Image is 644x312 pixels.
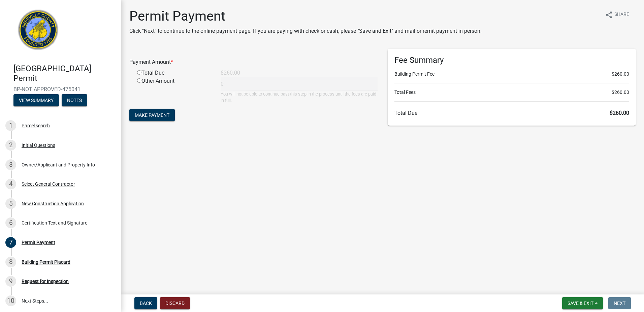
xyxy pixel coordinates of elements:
[5,159,16,170] div: 3
[124,58,383,66] div: Payment Amount
[132,69,216,77] div: Total Due
[22,279,69,284] div: Request for Inspection
[568,301,593,306] span: Save & Exit
[5,217,16,228] div: 6
[134,297,157,309] button: Back
[22,162,95,167] div: Owner/Applicant and Property Info
[608,297,631,309] button: Next
[600,8,635,21] button: shareShare
[612,89,629,96] span: $260.00
[129,27,482,35] p: Click "Next" to continue to the online payment page. If you are paying with check or cash, please...
[22,201,84,206] div: New Construction Application
[22,143,55,148] div: Initial Questions
[394,89,629,96] li: Total Fees
[394,71,629,78] li: Building Permit Fee
[394,55,629,65] h6: Fee Summary
[614,301,625,306] span: Next
[22,260,70,264] div: Building Permit Placard
[135,112,169,118] span: Make Payment
[13,94,59,106] button: View Summary
[129,8,482,24] h1: Permit Payment
[5,257,16,267] div: 8
[605,11,613,19] i: share
[140,301,152,306] span: Back
[22,220,87,225] div: Certification Text and Signature
[5,237,16,248] div: 7
[612,71,629,78] span: $260.00
[562,297,603,309] button: Save & Exit
[5,276,16,287] div: 9
[5,140,16,151] div: 2
[394,110,629,116] h6: Total Due
[22,182,75,186] div: Select General Contractor
[5,120,16,131] div: 1
[62,98,87,103] wm-modal-confirm: Notes
[22,240,55,245] div: Permit Payment
[5,295,16,306] div: 10
[62,94,87,106] button: Notes
[132,77,216,104] div: Other Amount
[610,110,629,116] span: $260.00
[22,123,50,128] div: Parcel search
[13,86,108,93] span: BP-NOT APPROVED-475041
[129,109,175,121] button: Make Payment
[5,198,16,209] div: 5
[5,179,16,189] div: 4
[13,64,116,83] h4: [GEOGRAPHIC_DATA] Permit
[614,11,629,19] span: Share
[160,297,190,309] button: Discard
[13,7,63,57] img: Abbeville County, South Carolina
[13,98,59,103] wm-modal-confirm: Summary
